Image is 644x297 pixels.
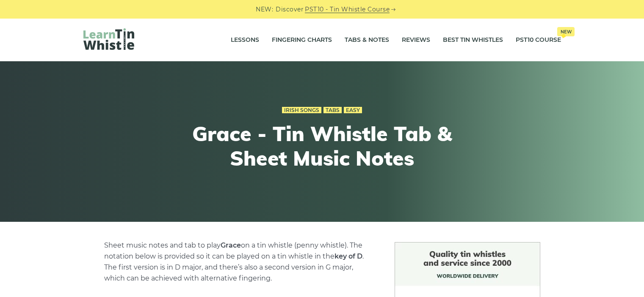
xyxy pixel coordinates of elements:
h1: Grace - Tin Whistle Tab & Sheet Music Notes [166,122,478,170]
a: Best Tin Whistles [443,30,503,51]
span: New [557,27,575,36]
a: Lessons [231,30,259,51]
a: Tabs [323,107,342,114]
a: Tabs & Notes [345,30,389,51]
strong: key of D [334,252,362,260]
img: LearnTinWhistle.com [83,28,134,50]
a: Fingering Charts [272,30,332,51]
a: Reviews [402,30,430,51]
strong: Grace [221,241,241,249]
p: Sheet music notes and tab to play on a tin whistle (penny whistle). The notation below is provide... [104,240,374,284]
a: Easy [344,107,362,114]
a: Irish Songs [282,107,321,114]
a: PST10 CourseNew [516,30,561,51]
